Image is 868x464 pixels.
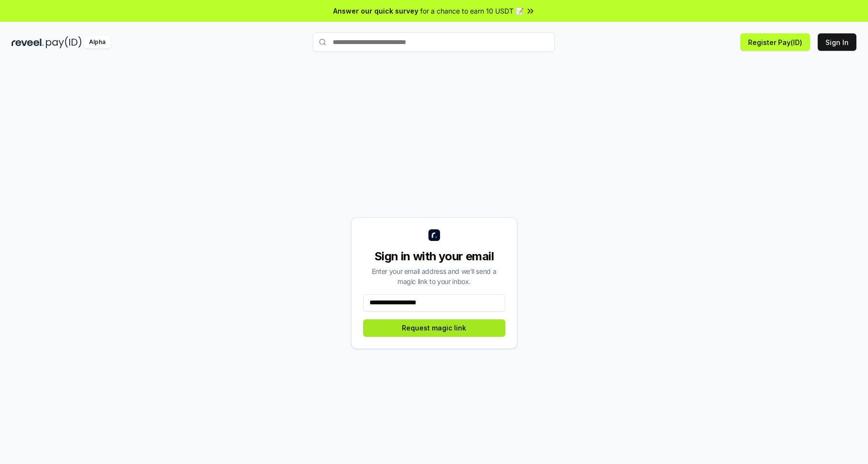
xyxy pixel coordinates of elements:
[363,319,505,337] button: Request magic link
[363,249,505,264] div: Sign in with your email
[428,229,440,241] img: logo_small
[740,33,810,51] button: Register Pay(ID)
[84,36,111,48] div: Alpha
[818,33,856,51] button: Sign In
[363,266,505,286] div: Enter your email address and we’ll send a magic link to your inbox.
[46,36,82,48] img: pay_id
[333,6,418,16] span: Answer our quick survey
[420,6,524,16] span: for a chance to earn 10 USDT 📝
[12,36,44,48] img: reveel_dark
